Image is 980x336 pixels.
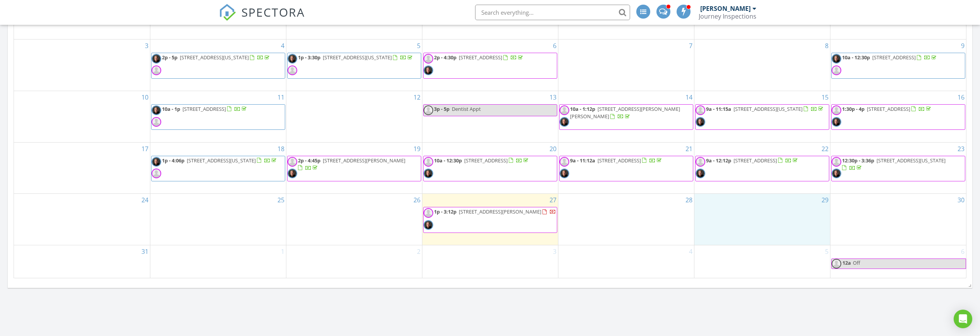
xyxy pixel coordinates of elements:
[434,157,462,164] span: 10a - 12:30p
[830,245,966,278] td: Go to September 6, 2025
[288,54,297,64] img: journey07web_cropped.jpg
[162,157,278,164] a: 1p - 4:06p [STREET_ADDRESS][US_STATE]
[424,169,433,178] img: journey07web_cropped.jpg
[288,65,297,75] img: default-user-f0147aede5fd5fa78ca7ade42f37bd4542148d508eef1c3d3ea960f66861d68b.jpg
[424,54,433,64] img: default-user-f0147aede5fd5fa78ca7ade42f37bd4542148d508eef1c3d3ea960f66861d68b.jpg
[684,91,694,103] a: Go to August 14, 2025
[551,245,558,258] a: Go to September 3, 2025
[842,157,874,164] span: 12:30p - 3:36p
[298,157,320,164] span: 2p - 4:45p
[694,40,830,91] td: Go to August 8, 2025
[831,104,966,130] a: 1:30p - 4p [STREET_ADDRESS]
[286,194,422,245] td: Go to August 26, 2025
[832,157,841,167] img: default-user-f0147aede5fd5fa78ca7ade42f37bd4542148d508eef1c3d3ea960f66861d68b.jpg
[820,91,830,103] a: Go to August 15, 2025
[434,208,556,215] a: 1p - 3:12p [STREET_ADDRESS][PERSON_NAME]
[570,157,663,164] a: 9a - 11:12a [STREET_ADDRESS]
[323,157,405,164] span: [STREET_ADDRESS][PERSON_NAME]
[152,157,161,167] img: journey07web_cropped.jpg
[143,40,150,52] a: Go to August 3, 2025
[459,54,502,61] span: [STREET_ADDRESS]
[286,245,422,278] td: Go to September 2, 2025
[842,105,932,112] a: 1:30p - 4p [STREET_ADDRESS]
[412,91,422,103] a: Go to August 12, 2025
[276,143,286,155] a: Go to August 18, 2025
[694,91,830,142] td: Go to August 15, 2025
[241,4,305,20] span: SPECTORA
[286,142,422,194] td: Go to August 19, 2025
[700,5,751,12] div: [PERSON_NAME]
[558,245,694,278] td: Go to September 4, 2025
[548,194,558,206] a: Go to August 27, 2025
[415,40,422,52] a: Go to August 5, 2025
[823,245,830,258] a: Go to September 5, 2025
[706,157,731,164] span: 9a - 12:12p
[830,40,966,91] td: Go to August 9, 2025
[422,245,558,278] td: Go to September 3, 2025
[842,105,865,112] span: 1:30p - 4p
[853,259,860,266] span: Off
[823,40,830,52] a: Go to August 8, 2025
[14,142,150,194] td: Go to August 17, 2025
[475,5,630,20] input: Search everything...
[695,104,829,130] a: 9a - 11:15a [STREET_ADDRESS][US_STATE]
[696,157,705,167] img: default-user-f0147aede5fd5fa78ca7ade42f37bd4542148d508eef1c3d3ea960f66861d68b.jpg
[276,91,286,103] a: Go to August 11, 2025
[434,157,530,164] a: 10a - 12:30p [STREET_ADDRESS]
[434,208,456,215] span: 1p - 3:12p
[152,65,161,75] img: default-user-f0147aede5fd5fa78ca7ade42f37bd4542148d508eef1c3d3ea960f66861d68b.jpg
[842,157,946,171] a: 12:30p - 3:36p [STREET_ADDRESS][US_STATE]
[560,157,569,167] img: default-user-f0147aede5fd5fa78ca7ade42f37bd4542148d508eef1c3d3ea960f66861d68b.jpg
[298,54,320,61] span: 1p - 3:30p
[187,157,256,164] span: [STREET_ADDRESS][US_STATE]
[832,117,841,127] img: journey07web_cropped.jpg
[696,117,705,127] img: journey07web_cropped.jpg
[286,40,422,91] td: Go to August 5, 2025
[323,54,392,61] span: [STREET_ADDRESS][US_STATE]
[452,105,481,112] span: Dentist Appt
[560,169,569,178] img: journey07web_cropped.jpg
[831,156,966,181] a: 12:30p - 3:36p [STREET_ADDRESS][US_STATE]
[551,40,558,52] a: Go to August 6, 2025
[694,245,830,278] td: Go to September 5, 2025
[831,53,966,78] a: 10a - 12:30p [STREET_ADDRESS]
[570,105,680,120] a: 10a - 1:12p [STREET_ADDRESS][PERSON_NAME][PERSON_NAME]
[279,245,286,258] a: Go to September 1, 2025
[422,194,558,245] td: Go to August 27, 2025
[842,54,938,61] a: 10a - 12:30p [STREET_ADDRESS]
[959,245,966,258] a: Go to September 6, 2025
[288,157,297,167] img: default-user-f0147aede5fd5fa78ca7ade42f37bd4542148d508eef1c3d3ea960f66861d68b.jpg
[152,117,161,127] img: default-user-f0147aede5fd5fa78ca7ade42f37bd4542148d508eef1c3d3ea960f66861d68b.jpg
[219,4,236,21] img: The Best Home Inspection Software - Spectora
[548,91,558,103] a: Go to August 13, 2025
[150,245,286,278] td: Go to September 1, 2025
[877,157,946,164] span: [STREET_ADDRESS][US_STATE]
[459,208,541,215] span: [STREET_ADDRESS][PERSON_NAME]
[694,142,830,194] td: Go to August 22, 2025
[559,104,693,130] a: 10a - 1:12p [STREET_ADDRESS][PERSON_NAME][PERSON_NAME]
[956,143,966,155] a: Go to August 23, 2025
[424,220,433,230] img: journey07web_cropped.jpg
[696,105,705,115] img: default-user-f0147aede5fd5fa78ca7ade42f37bd4542148d508eef1c3d3ea960f66861d68b.jpg
[152,54,161,64] img: journey07web_cropped.jpg
[412,143,422,155] a: Go to August 19, 2025
[415,245,422,258] a: Go to September 2, 2025
[288,169,297,178] img: journey07web_cropped.jpg
[842,54,870,61] span: 10a - 12:30p
[162,105,180,112] span: 10a - 1p
[570,105,680,120] span: [STREET_ADDRESS][PERSON_NAME][PERSON_NAME]
[820,143,830,155] a: Go to August 22, 2025
[832,65,841,75] img: default-user-f0147aede5fd5fa78ca7ade42f37bd4542148d508eef1c3d3ea960f66861d68b.jpg
[150,40,286,91] td: Go to August 4, 2025
[570,157,595,164] span: 9a - 11:12a
[832,169,841,178] img: journey07web_cropped.jpg
[559,156,693,181] a: 9a - 11:12a [STREET_ADDRESS]
[830,194,966,245] td: Go to August 30, 2025
[734,105,803,112] span: [STREET_ADDRESS][US_STATE]
[423,53,557,78] a: 2p - 4:30p [STREET_ADDRESS]
[424,65,433,75] img: journey07web_cropped.jpg
[151,53,285,78] a: 2p - 5p [STREET_ADDRESS][US_STATE]
[422,40,558,91] td: Go to August 6, 2025
[412,194,422,206] a: Go to August 26, 2025
[699,12,756,20] div: Journey Inspections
